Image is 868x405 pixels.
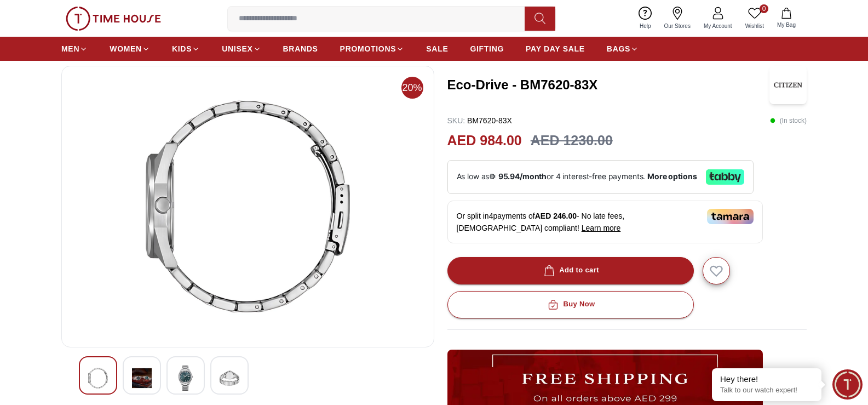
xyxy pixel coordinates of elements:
img: Eco-Drive - BM7620-83X [88,366,108,391]
span: GIFTING [470,43,504,54]
span: My Bag [773,21,800,29]
span: WOMEN [110,43,142,54]
a: BRANDS [283,39,318,59]
a: PROMOTIONS [340,39,405,59]
span: UNISEX [222,43,252,54]
button: My Bag [771,5,802,31]
span: Wishlist [741,22,768,30]
img: Eco-Drive - BM7620-83X [176,366,196,391]
a: UNISEX [222,39,261,59]
h2: AED 984.00 [447,130,522,151]
span: BRANDS [283,43,318,54]
span: AED 246.00 [535,212,577,220]
span: PAY DAY SALE [526,43,585,54]
a: WOMEN [110,39,150,59]
span: MEN [61,43,79,54]
p: BM7620-83X [447,115,512,126]
span: Help [635,22,656,30]
span: Learn more [582,224,621,232]
div: Chat Widget [832,369,863,400]
a: PAY DAY SALE [526,39,585,59]
a: KIDS [172,39,200,59]
span: SALE [426,43,448,54]
a: MEN [61,39,88,59]
img: Eco-Drive - BM7620-83X [769,66,807,104]
div: Add to cart [542,264,599,277]
img: Eco-Drive - BM7620-83X [71,75,425,338]
h3: AED 1230.00 [531,130,613,151]
div: Buy Now [545,298,595,311]
span: My Account [699,22,737,30]
a: Our Stores [658,4,697,32]
button: Buy Now [447,291,694,318]
a: Help [633,4,658,32]
img: Eco-Drive - BM7620-83X [132,366,152,391]
button: Add to cart [447,257,694,284]
div: Hey there! [720,374,813,385]
span: BAGS [607,43,630,54]
p: Talk to our watch expert! [720,386,813,395]
span: 20% [401,77,423,99]
a: SALE [426,39,448,59]
img: Tamara [707,209,754,224]
span: PROMOTIONS [340,43,396,54]
a: 0Wishlist [739,4,771,32]
p: ( In stock ) [770,115,807,126]
div: Or split in 4 payments of - No late fees, [DEMOGRAPHIC_DATA] compliant! [447,201,763,243]
img: ... [66,7,161,31]
span: Our Stores [660,22,695,30]
a: BAGS [607,39,639,59]
span: 0 [760,4,768,13]
span: SKU : [447,116,465,125]
a: GIFTING [470,39,504,59]
img: Eco-Drive - BM7620-83X [220,366,239,391]
span: KIDS [172,43,192,54]
h3: Eco-Drive - BM7620-83X [447,76,769,94]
